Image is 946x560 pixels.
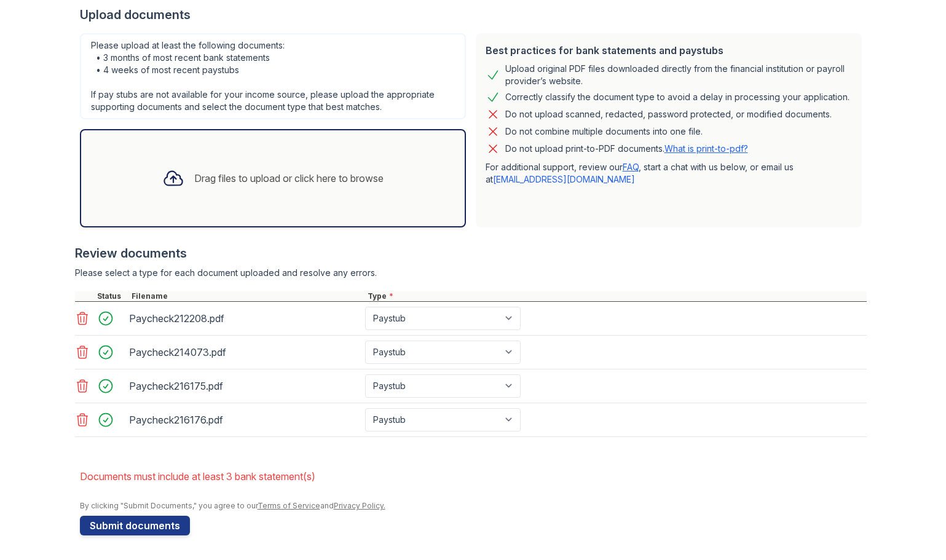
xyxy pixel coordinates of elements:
[505,90,849,105] div: Correctly classify the document type to avoid a delay in processing your application.
[486,161,852,186] p: For additional support, review our , start a chat with us below, or email us at
[80,464,867,489] li: Documents must include at least 3 bank statement(s)
[505,143,748,155] p: Do not upload print-to-PDF documents.
[80,33,466,119] div: Please upload at least the following documents: • 3 months of most recent bank statements • 4 wee...
[80,6,867,23] div: Upload documents
[75,267,867,279] div: Please select a type for each document uploaded and resolve any errors.
[334,501,385,510] a: Privacy Policy.
[75,245,867,262] div: Review documents
[95,291,129,301] div: Status
[258,501,320,510] a: Terms of Service
[129,410,360,430] div: Paycheck216176.pdf
[505,107,832,122] div: Do not upload scanned, redacted, password protected, or modified documents.
[129,309,360,328] div: Paycheck212208.pdf
[80,516,190,535] button: Submit documents
[194,171,384,186] div: Drag files to upload or click here to browse
[129,342,360,362] div: Paycheck214073.pdf
[486,43,852,58] div: Best practices for bank statements and paystubs
[505,63,852,87] div: Upload original PDF files downloaded directly from the financial institution or payroll provider’...
[493,174,635,184] a: [EMAIL_ADDRESS][DOMAIN_NAME]
[129,291,365,301] div: Filename
[623,162,639,172] a: FAQ
[129,376,360,396] div: Paycheck216175.pdf
[664,143,748,154] a: What is print-to-pdf?
[505,124,703,139] div: Do not combine multiple documents into one file.
[80,501,867,511] div: By clicking "Submit Documents," you agree to our and
[365,291,867,301] div: Type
